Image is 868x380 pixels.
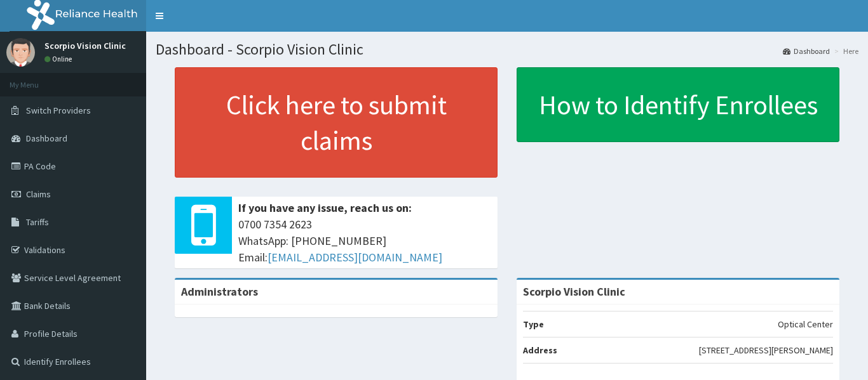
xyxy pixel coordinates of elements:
span: Claims [26,188,51,200]
b: Administrators [181,284,258,299]
span: Tariffs [26,216,49,228]
a: Online [44,55,75,63]
p: Scorpio Vision Clinic [44,41,126,50]
a: Dashboard [783,46,830,56]
li: Here [831,46,858,56]
span: Switch Providers [26,105,91,116]
span: 0700 7354 2623 WhatsApp: [PHONE_NUMBER] Email: [238,216,491,265]
b: Type [523,318,544,330]
strong: Scorpio Vision Clinic [523,284,625,299]
a: [EMAIL_ADDRESS][DOMAIN_NAME] [268,250,442,265]
b: If you have any issue, reach us on: [238,200,412,215]
a: How to Identify Enrollees [517,67,839,142]
a: Click here to submit claims [175,67,498,178]
p: [STREET_ADDRESS][PERSON_NAME] [699,344,833,357]
img: User Image [6,38,35,67]
h1: Dashboard - Scorpio Vision Clinic [156,41,858,58]
b: Address [523,344,557,356]
span: Dashboard [26,133,67,144]
p: Optical Center [778,318,833,331]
